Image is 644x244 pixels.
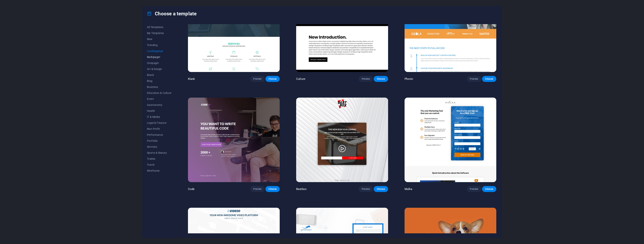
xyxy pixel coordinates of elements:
span: IT & Media [147,115,171,118]
button: Event [147,96,171,102]
img: Malka [405,98,496,182]
span: Multipager [147,56,171,59]
button: Blog [147,78,171,84]
span: Blog [147,79,171,82]
span: Choose [485,77,493,80]
span: Preview [253,77,262,80]
button: Choose [265,186,280,192]
button: Services [147,144,171,150]
button: Education & Culture [147,90,171,96]
span: Wireframe [147,169,171,172]
span: Event [147,97,171,100]
button: IT & Media [147,114,171,120]
p: Beatbox [296,187,306,191]
button: Preview [359,76,373,82]
span: Preview [362,188,370,191]
span: Non-Profit [147,127,171,130]
button: Trending [147,42,171,48]
span: Preview [362,77,370,80]
span: Gastronomy [147,103,171,106]
button: Portfolio [147,138,171,144]
span: Health [147,109,171,112]
span: Legal & Finance [147,121,171,124]
button: Choose [374,76,388,82]
button: Gastronomy [147,102,171,108]
button: My Templates [147,30,171,36]
button: Choose [265,76,280,82]
span: Services [147,145,171,148]
span: Art & Design [147,67,171,70]
button: Travel [147,162,171,168]
span: Business [147,85,171,88]
span: Preview [470,77,478,80]
button: Choose [374,186,388,192]
img: Code [188,98,280,182]
span: Performance [147,133,171,136]
button: Performance [147,132,171,138]
span: Preview [470,188,478,191]
span: Education & Culture [147,91,171,94]
h4: Choose a template [147,11,197,17]
img: Beatbox [296,98,388,182]
button: Choose [482,186,496,192]
span: Choose [485,188,493,191]
span: Sports & Beauty [147,151,171,154]
span: Trades [147,157,171,160]
button: Preview [359,186,373,192]
p: Klank [188,77,195,81]
button: Onepager [147,60,171,66]
span: Onepager [147,62,171,65]
button: Landingpage [147,48,171,54]
button: Preview [467,76,481,82]
span: Trending [147,44,171,47]
p: Malka [405,187,412,191]
button: Blank [147,72,171,78]
button: Legal & Finance [147,120,171,126]
span: Choose [377,188,385,191]
button: Preview [250,186,265,192]
span: Choose [268,77,277,80]
span: Blank [147,73,171,76]
button: Business [147,84,171,90]
span: New [147,38,171,41]
span: My Templates [147,32,171,35]
button: Preview [467,186,481,192]
span: Choose [377,77,385,80]
span: Travel [147,163,171,166]
span: Preview [253,188,262,191]
button: Preview [250,76,265,82]
p: Phonic [405,77,413,81]
button: Multipager [147,54,171,60]
span: Landingpage [147,50,171,53]
button: Sports & Beauty [147,150,171,156]
span: Choose [268,188,277,191]
p: Code [188,187,195,191]
button: Wireframe [147,168,171,174]
span: Portfolio [147,139,171,142]
button: Art & Design [147,66,171,72]
button: Non-Profit [147,126,171,132]
button: Trades [147,156,171,162]
button: Choose [482,76,496,82]
button: All Templates [147,24,171,30]
p: Culture [296,77,305,81]
button: Health [147,108,171,114]
button: New [147,36,171,42]
span: All Templates [147,26,171,29]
